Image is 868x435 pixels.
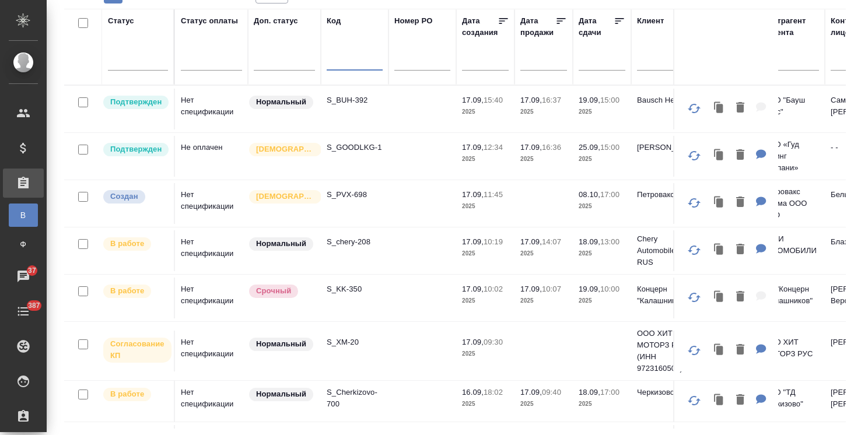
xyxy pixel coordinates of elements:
[600,143,619,152] p: 15:00
[542,237,561,246] p: 14:07
[256,96,306,108] p: Нормальный
[21,300,47,311] span: 387
[637,15,664,27] div: Клиент
[579,143,600,152] p: 25.09,
[579,15,614,38] div: Дата сдачи
[102,387,168,402] div: Выставляет ПМ после принятия заказа от КМа
[680,94,708,122] button: Обновить
[520,388,542,397] p: 17.09,
[520,295,567,307] p: 2025
[102,142,168,157] div: Выставляет КМ после уточнения всех необходимых деталей и получения согласия клиента на запуск. С ...
[462,143,484,152] p: 17.09,
[763,139,819,174] p: ООО «Гуд Лукинг Компани»
[763,15,819,38] div: Контрагент клиента
[579,201,625,212] p: 2025
[680,142,708,170] button: Обновить
[579,388,600,397] p: 18.09,
[256,143,314,155] p: [DEMOGRAPHIC_DATA]
[256,238,306,250] p: Нормальный
[637,94,693,106] p: Bausch Health
[175,331,248,371] td: Нет спецификации
[462,190,484,199] p: 17.09,
[520,153,567,165] p: 2025
[708,191,730,215] button: Клонировать
[110,238,144,250] p: В работе
[520,237,542,246] p: 17.09,
[484,237,503,246] p: 10:19
[520,248,567,259] p: 2025
[730,96,750,120] button: Удалить
[462,201,509,212] p: 2025
[484,285,503,293] p: 10:02
[763,94,819,118] p: ООО "Бауш Хелс"
[462,285,484,293] p: 17.09,
[21,265,43,276] span: 37
[248,189,315,205] div: Выставляется автоматически для первых 3 заказов нового контактного лица. Особое внимание
[327,189,383,201] p: S_PVX-698
[484,143,503,152] p: 12:34
[708,96,730,120] button: Клонировать
[708,238,730,262] button: Клонировать
[110,191,138,202] p: Создан
[110,388,144,400] p: В работе
[175,230,248,271] td: Нет спецификации
[327,236,383,248] p: S_chery-208
[327,94,383,106] p: S_BUH-392
[763,186,819,221] p: Петровакс Фарма ООО НПО
[102,283,168,299] div: Выставляет ПМ после принятия заказа от КМа
[520,398,567,410] p: 2025
[542,388,561,397] p: 09:40
[750,238,772,262] button: Для КМ: 1 ЗПК к скану нужен скан заверения
[256,191,314,202] p: [DEMOGRAPHIC_DATA]
[637,328,693,374] p: ООО ХИТ МОТОРЗ РУС (ИНН 9723160500)
[484,388,503,397] p: 18:02
[637,233,693,268] p: Chery Automobile RUS
[3,262,44,291] a: 37
[462,96,484,104] p: 17.09,
[763,336,819,360] p: ООО ХИТ МОТОРЗ РУС
[680,336,708,364] button: Обновить
[520,15,555,38] div: Дата продажи
[579,237,600,246] p: 18.09,
[730,285,750,309] button: Удалить
[175,278,248,318] td: Нет спецификации
[730,238,750,262] button: Удалить
[175,136,248,177] td: Не оплачен
[175,381,248,422] td: Нет спецификации
[579,285,600,293] p: 19.09,
[763,283,819,307] p: АО "Концерн "Калашников"
[175,89,248,129] td: Нет спецификации
[730,143,750,167] button: Удалить
[327,283,383,295] p: S_KK-350
[248,387,315,402] div: Статус по умолчанию для стандартных заказов
[484,96,503,104] p: 15:40
[637,283,693,307] p: Концерн "Калашников"
[248,94,315,110] div: Статус по умолчанию для стандартных заказов
[9,233,38,256] a: Ф
[248,336,315,352] div: Статус по умолчанию для стандартных заказов
[248,283,315,299] div: Выставляется автоматически, если на указанный объем услуг необходимо больше времени в стандартном...
[327,15,341,27] div: Код
[462,398,509,410] p: 2025
[763,233,819,268] p: ЧЕРИ АВТОМОБИЛИ РУС
[637,142,693,153] p: [PERSON_NAME]
[680,189,708,217] button: Обновить
[462,106,509,118] p: 2025
[110,338,164,362] p: Согласование КП
[248,142,315,157] div: Выставляется автоматически для первых 3 заказов нового контактного лица. Особое внимание
[600,285,619,293] p: 10:00
[637,387,693,398] p: Черкизово
[15,209,32,221] span: В
[256,285,291,297] p: Срочный
[542,143,561,152] p: 16:36
[579,96,600,104] p: 19.09,
[484,338,503,346] p: 09:30
[730,338,750,362] button: Удалить
[680,283,708,311] button: Обновить
[579,398,625,410] p: 2025
[600,388,619,397] p: 17:00
[708,285,730,309] button: Клонировать
[600,237,619,246] p: 13:00
[579,295,625,307] p: 2025
[15,238,32,250] span: Ф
